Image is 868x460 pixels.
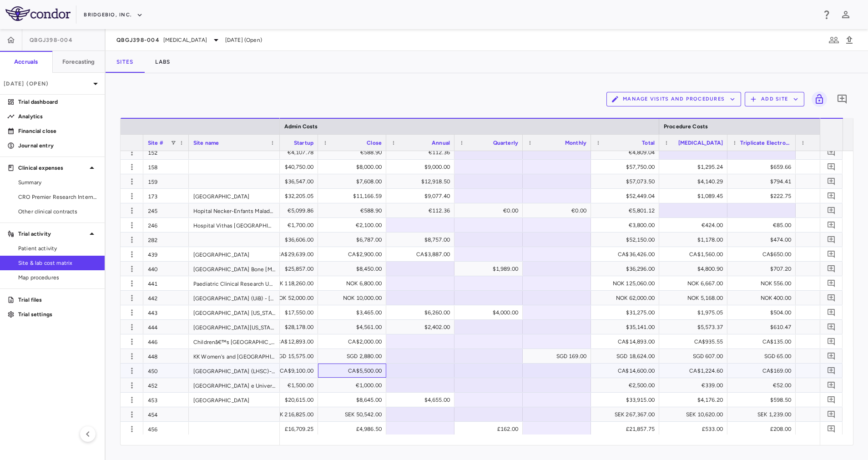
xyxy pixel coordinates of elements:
[804,160,859,174] div: $1,954.90
[804,407,859,422] div: SEK 11,859.00
[18,273,97,282] span: Map procedures
[736,349,791,364] div: SGD 65.00
[143,422,189,436] div: 456
[258,422,313,436] div: £16,709.25
[326,334,382,349] div: CA$2,000.00
[258,160,313,174] div: $40,750.00
[163,36,207,44] span: [MEDICAL_DATA]
[827,264,836,273] svg: Add comment
[825,321,838,333] button: Add comment
[18,164,86,172] p: Clinical expenses
[143,145,189,159] div: 152
[493,140,518,146] span: Quarterly
[18,310,97,318] p: Trial settings
[736,320,791,334] div: $610.47
[189,305,280,319] div: [GEOGRAPHIC_DATA] [US_STATE]
[189,334,280,349] div: Childrenâ€™s [GEOGRAPHIC_DATA]
[326,276,382,291] div: NOK 6,800.00
[326,407,382,422] div: SEK 50,542.00
[143,174,189,188] div: 159
[667,364,723,378] div: CA$1,224.60
[827,337,836,346] svg: Add comment
[143,364,189,378] div: 450
[599,291,655,305] div: NOK 62,000.00
[736,247,791,262] div: CA$650.00
[678,140,723,146] span: [MEDICAL_DATA]
[599,262,655,276] div: $36,296.00
[599,393,655,407] div: $33,915.00
[736,364,791,378] div: CA$169.00
[804,364,859,378] div: CA$1,393.60
[463,305,518,320] div: $4,000.00
[827,221,836,229] svg: Add comment
[326,291,382,305] div: NOK 10,000.00
[825,350,838,362] button: Add comment
[18,127,97,135] p: Financial close
[827,323,836,331] svg: Add comment
[827,352,836,360] svg: Add comment
[18,296,97,304] p: Trial files
[827,425,836,433] svg: Add comment
[258,203,313,218] div: €5,099.86
[667,276,723,291] div: NOK 6,667.00
[394,189,450,203] div: $9,077.40
[189,203,280,217] div: Hopital Necker-Enfants Malades
[326,189,382,203] div: $11,166.59
[736,189,791,203] div: $222.75
[258,305,313,320] div: $17,550.00
[189,218,280,232] div: Hospital Vithas [GEOGRAPHIC_DATA][PERSON_NAME]
[827,395,836,404] svg: Add comment
[30,36,73,44] span: QBGJ398-004
[736,393,791,407] div: $598.50
[18,244,97,253] span: Patient activity
[599,233,655,247] div: $52,150.00
[804,349,859,364] div: SGD 672.00
[326,320,382,334] div: $4,561.00
[189,320,280,334] div: [GEOGRAPHIC_DATA][US_STATE] - [GEOGRAPHIC_DATA]
[827,308,836,317] svg: Add comment
[225,36,262,44] span: [DATE] (Open)
[143,393,189,407] div: 453
[825,364,838,377] button: Add comment
[825,335,838,348] button: Add comment
[116,36,160,44] span: QBGJ398-004
[143,291,189,305] div: 442
[143,247,189,261] div: 439
[189,276,280,290] div: Paediatric Clinical Research Unit at [GEOGRAPHIC_DATA]
[193,140,219,146] span: Site name
[667,334,723,349] div: CA$935.55
[18,259,97,267] span: Site & lab cost matrix
[189,291,280,305] div: [GEOGRAPHIC_DATA] (UiB) - [GEOGRAPHIC_DATA] ([GEOGRAPHIC_DATA])
[667,262,723,276] div: $4,800.90
[667,291,723,305] div: NOK 5,168.00
[599,378,655,393] div: €2,500.00
[804,233,859,247] div: $1,652.00
[189,393,280,407] div: [GEOGRAPHIC_DATA]
[667,189,723,203] div: $1,089.45
[825,306,838,318] button: Add comment
[736,378,791,393] div: €52.00
[394,174,450,189] div: $12,918.50
[14,58,38,66] h6: Accruals
[326,349,382,364] div: SGD 2,880.00
[143,378,189,392] div: 452
[804,422,859,436] div: £741.00
[258,218,313,233] div: €1,700.00
[736,160,791,174] div: $659.66
[394,233,450,247] div: $8,757.00
[326,247,382,262] div: CA$2,900.00
[825,263,838,275] button: Add comment
[143,407,189,421] div: 454
[106,51,144,73] button: Sites
[827,192,836,200] svg: Add comment
[825,408,838,420] button: Add comment
[394,305,450,320] div: $6,260.00
[827,148,836,157] svg: Add comment
[432,140,450,146] span: Annual
[599,364,655,378] div: CA$14,600.00
[143,160,189,174] div: 158
[834,91,850,107] button: Add comment
[667,378,723,393] div: €339.00
[463,422,518,436] div: £162.00
[326,364,382,378] div: CA$5,500.00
